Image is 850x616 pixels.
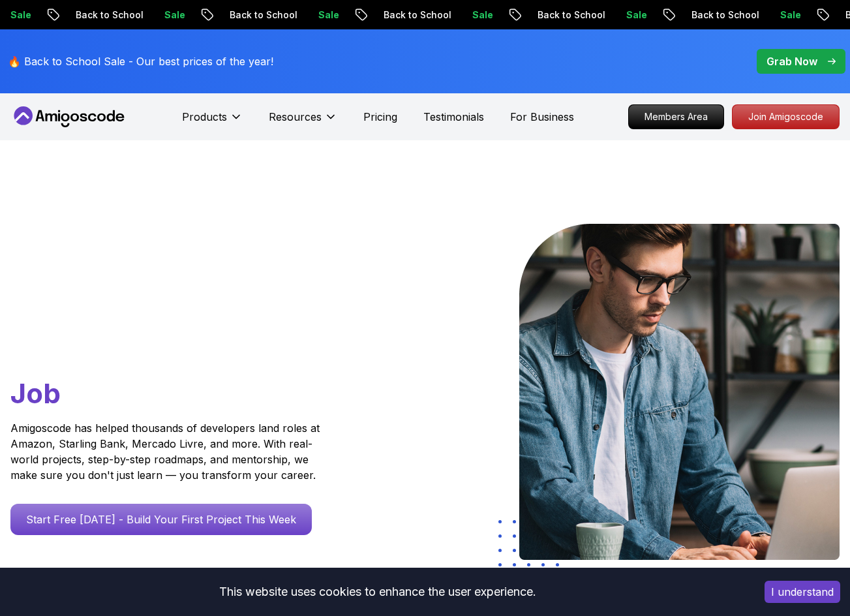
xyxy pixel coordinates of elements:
[182,109,243,135] button: Products
[307,8,348,22] p: Sale
[182,109,227,125] p: Products
[8,54,273,69] p: 🔥 Back to School Sale - Our best prices of the year!
[372,8,461,22] p: Back to School
[765,581,840,603] button: Accept cookies
[526,8,615,22] p: Back to School
[767,54,817,69] p: Grab Now
[629,105,723,129] p: Members Area
[510,109,574,125] a: For Business
[768,8,810,22] p: Sale
[10,377,61,410] span: Job
[153,8,194,22] p: Sale
[269,109,322,125] p: Resources
[680,8,768,22] p: Back to School
[10,577,745,606] div: This website uses cookies to enhance the user experience.
[732,104,840,129] a: Join Amigoscode
[733,105,839,129] p: Join Amigoscode
[628,104,724,129] a: Members Area
[519,224,840,560] img: hero
[423,109,484,125] a: Testimonials
[461,8,502,22] p: Sale
[269,109,337,135] button: Resources
[615,8,656,22] p: Sale
[218,8,307,22] p: Back to School
[363,109,397,125] a: Pricing
[10,504,312,535] a: Start Free [DATE] - Build Your First Project This Week
[10,224,344,412] h1: Go From Learning to Hired: Master Java, Spring Boot & Cloud Skills That Get You the
[10,420,324,483] p: Amigoscode has helped thousands of developers land roles at Amazon, Starling Bank, Mercado Livre,...
[64,8,153,22] p: Back to School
